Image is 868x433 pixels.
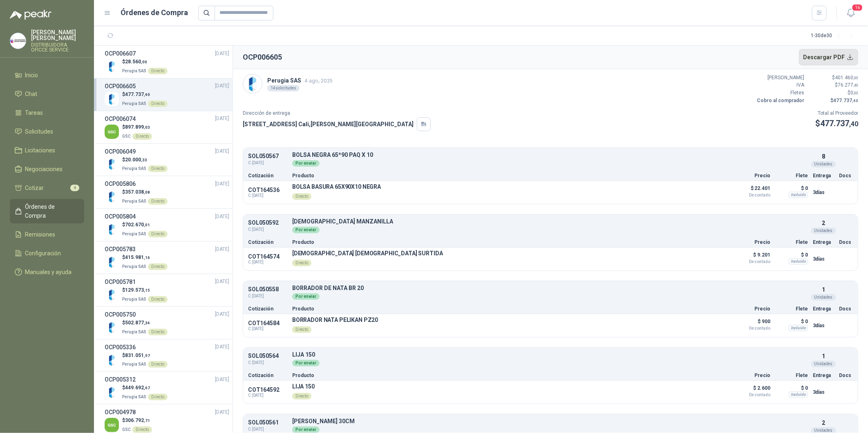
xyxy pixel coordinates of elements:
[850,90,858,96] span: 0
[267,85,300,92] div: 14 solicitudes
[304,78,333,84] span: 4 ago, 2025
[811,361,836,367] div: Unidades
[248,286,287,292] p: SOL050558
[105,92,119,106] img: Company Logo
[105,245,229,270] a: OCP005783[DATE] Company Logo$415.981,16Perugia SASDirecto
[105,114,136,123] h3: OCP006074
[729,383,770,397] p: $ 2.600
[243,51,282,63] h2: OCP006605
[248,226,287,233] span: C: [DATE]
[248,420,287,426] p: SOL050561
[105,375,229,401] a: OCP005312[DATE] Company Logo$449.692,67Perugia SASDirecto
[122,297,146,301] span: Perugia SAS
[813,387,834,397] p: 3 días
[148,231,168,237] div: Directo
[105,408,136,417] h3: OCP004978
[148,100,168,107] div: Directo
[105,222,119,237] img: Company Logo
[775,183,808,193] p: $ 0
[10,227,84,242] a: Remisiones
[148,68,168,74] div: Directo
[248,193,287,198] span: C: [DATE]
[729,373,770,378] p: Precio
[215,180,229,188] span: [DATE]
[292,160,320,167] div: Por enviar
[10,86,84,102] a: Chat
[839,173,853,178] p: Docs
[122,319,168,327] p: $
[148,263,168,270] div: Directo
[292,426,320,433] div: Por enviar
[292,250,443,257] p: [DEMOGRAPHIC_DATA] [DEMOGRAPHIC_DATA] SURTIDA
[292,227,320,233] div: Por enviar
[729,250,770,264] p: $ 9.201
[122,221,168,229] p: $
[243,74,262,93] img: Company Logo
[125,124,150,130] span: 897.899
[122,101,146,106] span: Perugia SAS
[789,391,808,398] div: Incluido
[839,373,853,378] p: Docs
[248,153,287,159] p: SOL050567
[105,385,119,400] img: Company Logo
[292,285,808,291] p: BORRADOR DE NATA BR 20
[122,427,131,432] span: GSC
[838,82,858,88] span: 76.277
[121,7,188,18] h1: Órdenes de Compra
[292,152,808,158] p: BOLSA NEGRA 65*90 PAQ X 10
[25,249,61,258] span: Configuración
[215,343,229,351] span: [DATE]
[775,383,808,393] p: $ 0
[292,383,315,390] p: LIJA 150
[729,393,770,397] span: De contado
[839,306,853,311] p: Docs
[815,109,858,117] p: Total al Proveedor
[141,60,147,64] span: ,00
[105,255,119,269] img: Company Logo
[122,134,131,138] span: GSC
[25,183,44,192] span: Cotizar
[132,426,152,433] div: Directo
[122,58,168,66] p: $
[729,317,770,330] p: $ 900
[813,240,834,245] p: Entrega
[122,199,146,203] span: Perugia SAS
[132,133,152,140] div: Directo
[148,165,168,172] div: Directo
[215,376,229,384] span: [DATE]
[755,74,804,82] p: [PERSON_NAME]
[775,373,808,378] p: Flete
[248,293,287,299] span: C: [DATE]
[122,123,152,131] p: $
[105,418,119,432] img: Company Logo
[809,97,858,105] p: $
[105,114,229,140] a: OCP006074[DATE] Company Logo$897.899,03GSCDirecto
[755,81,804,89] p: IVA
[248,160,287,166] span: C: [DATE]
[755,97,804,105] p: Cobro al comprador
[10,105,84,121] a: Tareas
[148,394,168,400] div: Directo
[105,179,229,205] a: OCP005806[DATE] Company Logo$357.038,08Perugia SASDirecto
[292,326,311,333] div: Directo
[215,213,229,221] span: [DATE]
[105,125,119,139] img: Company Logo
[105,277,229,303] a: OCP005781[DATE] Company Logo$129.573,15Perugia SASDirecto
[789,258,808,265] div: Incluido
[729,306,770,311] p: Precio
[799,49,859,65] button: Descargar PDF
[122,166,146,171] span: Perugia SAS
[215,310,229,318] span: [DATE]
[822,152,825,161] p: 8
[10,124,84,139] a: Solicitudes
[839,240,853,245] p: Docs
[105,343,229,368] a: OCP005336[DATE] Company Logo$831.051,97Perugia SASDirecto
[811,29,858,42] div: 1 - 30 de 30
[144,353,150,358] span: ,97
[122,395,146,399] span: Perugia SAS
[105,190,119,204] img: Company Logo
[122,232,146,236] span: Perugia SAS
[148,296,168,303] div: Directo
[10,10,51,20] img: Logo peakr
[843,6,858,20] button: 16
